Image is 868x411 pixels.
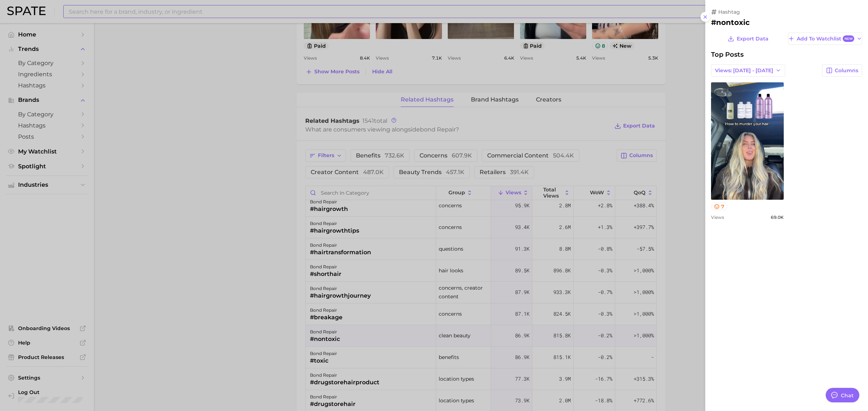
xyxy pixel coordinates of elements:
button: Columns [822,64,862,77]
span: Export Data [737,36,769,42]
h2: #nontoxic [711,18,862,27]
span: Columns [835,68,858,74]
button: Export Data [726,33,770,45]
span: Add to Watchlist [797,35,854,42]
button: 7 [711,203,727,210]
span: Views: [DATE] - [DATE] [715,68,773,74]
span: Views [711,215,724,220]
span: Top Posts [711,51,744,59]
span: hashtag [718,9,740,15]
span: 69.0k [771,215,784,220]
span: New [843,35,854,42]
button: Add to WatchlistNew [788,33,862,45]
button: Views: [DATE] - [DATE] [711,64,785,77]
